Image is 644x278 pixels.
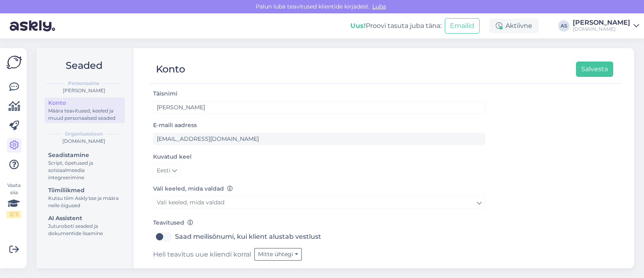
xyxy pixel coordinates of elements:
b: Personaalne [68,80,100,87]
div: [DOMAIN_NAME] [573,26,630,32]
h2: Seaded [43,58,125,73]
b: Organisatsioon [65,130,103,138]
input: Sisesta nimi [153,101,485,114]
div: Tiimiliikmed [48,186,121,195]
div: Konto [156,62,185,77]
div: Juturoboti seaded ja dokumentide lisamine [48,223,121,237]
div: Heli teavitus uue kliendi korral [153,248,485,261]
a: Eesti [153,164,181,177]
input: Sisesta e-maili aadress [153,133,485,145]
div: AI Assistent [48,214,121,223]
div: Script, õpetused ja sotsiaalmeedia integreerimine [48,159,121,181]
button: Emailid [445,18,480,34]
img: Askly Logo [6,55,22,70]
a: Vali keeled, mida valdad [153,196,485,209]
a: KontoMäära teavitused, keeled ja muud personaalsed seaded [45,98,125,123]
label: Täisnimi [153,89,177,98]
div: Vaata siia [6,182,21,218]
b: Uus! [350,22,366,30]
a: TiimiliikmedKutsu tiim Askly'sse ja määra neile õigused [45,185,125,210]
a: AI AssistentJuturoboti seaded ja dokumentide lisamine [45,213,125,238]
div: [DOMAIN_NAME] [43,138,125,145]
span: Eesti [157,166,171,175]
label: Vali keeled, mida valdad [153,185,233,193]
div: Aktiivne [489,19,539,33]
div: [PERSON_NAME] [573,19,630,26]
button: Mitte ühtegi [254,248,302,261]
div: AS [558,20,569,32]
label: Kuvatud keel [153,153,192,161]
div: Määra teavitused, keeled ja muud personaalsed seaded [48,107,121,122]
a: [PERSON_NAME][DOMAIN_NAME] [573,19,639,32]
div: Proovi tasuta juba täna: [350,21,441,31]
div: 2 / 3 [6,211,21,218]
a: SeadistamineScript, õpetused ja sotsiaalmeedia integreerimine [45,150,125,183]
label: Saad meilisõnumi, kui klient alustab vestlust [175,230,321,243]
div: Seadistamine [48,151,121,159]
span: Luba [370,3,388,10]
div: Kutsu tiim Askly'sse ja määra neile õigused [48,195,121,209]
div: [PERSON_NAME] [43,87,125,94]
label: Teavitused [153,219,193,227]
span: Vali keeled, mida valdad [157,199,224,206]
div: Konto [48,99,121,107]
button: Salvesta [576,62,613,77]
label: E-maili aadress [153,121,197,129]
